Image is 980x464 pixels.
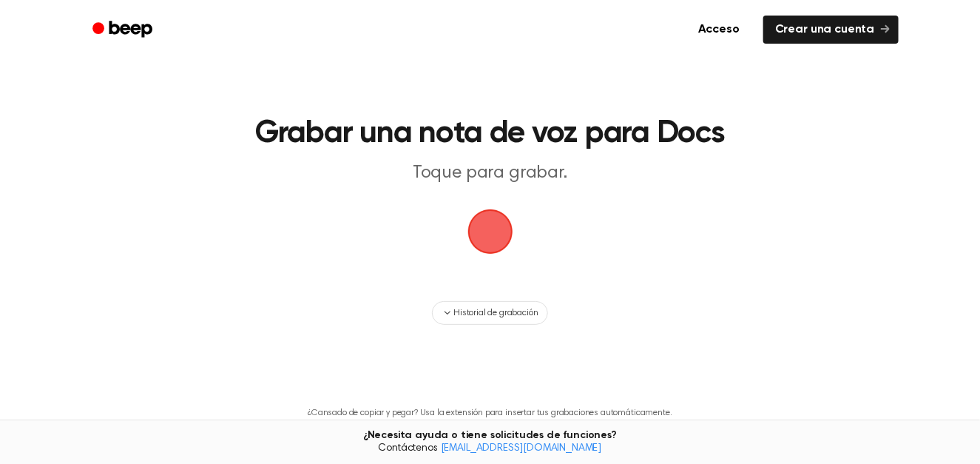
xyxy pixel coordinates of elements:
[432,301,547,325] button: Historial de grabación
[379,443,438,454] font: Contáctenos
[763,16,898,44] a: Crear una cuenta
[413,164,567,182] font: Toque para grabar.
[308,408,672,417] font: ¿Cansado de copiar y pegar? Usa la extensión para insertar tus grabaciones automáticamente.
[82,16,166,44] a: Bip
[441,443,602,454] a: [EMAIL_ADDRESS][DOMAIN_NAME]
[255,118,725,149] font: Grabar una nota de voz para Docs
[698,24,740,36] font: Acceso
[468,209,513,254] img: Logotipo de Beep
[453,309,538,317] font: Historial de grabación
[363,430,617,440] font: ¿Necesita ayuda o tiene solicitudes de funciones?
[775,24,874,36] font: Crear una cuenta
[683,13,754,47] a: Acceso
